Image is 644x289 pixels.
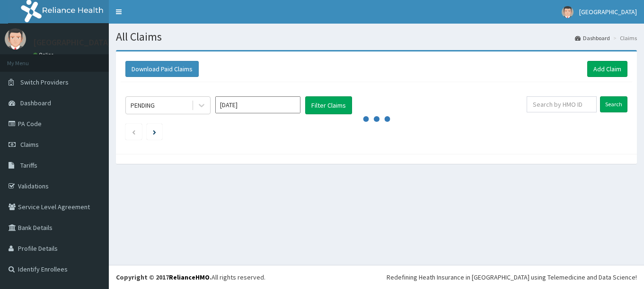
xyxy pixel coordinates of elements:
[5,28,26,50] img: User Image
[362,105,391,133] svg: audio-loading
[33,38,111,47] p: [GEOGRAPHIC_DATA]
[109,265,644,289] footer: All rights reserved.
[575,34,610,42] a: Dashboard
[33,51,56,58] a: Online
[387,272,637,282] div: Redefining Heath Insurance in [GEOGRAPHIC_DATA] using Telemedicine and Data Science!
[116,273,212,281] strong: Copyright © 2017 .
[20,161,37,170] span: Tariffs
[305,96,352,114] button: Filter Claims
[527,96,597,112] input: Search by HMO ID
[153,127,156,136] a: Next page
[579,8,637,16] span: [GEOGRAPHIC_DATA]
[169,273,210,281] a: RelianceHMO
[20,140,39,149] span: Claims
[215,96,300,113] input: Select Month and Year
[131,101,155,110] div: PENDING
[20,78,69,86] span: Switch Providers
[562,6,573,18] img: User Image
[125,61,199,77] button: Download Paid Claims
[587,61,627,77] a: Add Claim
[600,96,627,112] input: Search
[132,127,136,136] a: Previous page
[20,99,51,107] span: Dashboard
[116,31,637,43] h1: All Claims
[611,34,637,42] li: Claims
